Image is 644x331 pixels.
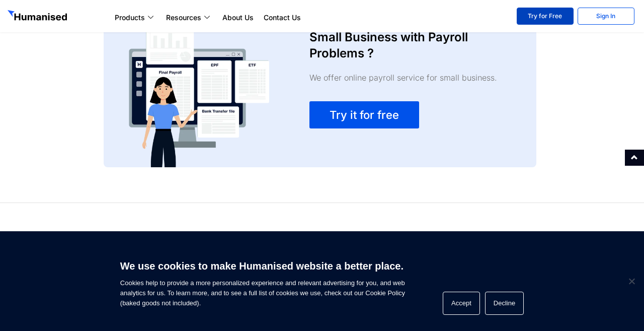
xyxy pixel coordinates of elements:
[217,12,259,24] a: About Us
[626,276,636,286] span: Decline
[309,72,506,84] div: We offer online payroll service for small business.
[443,292,480,315] button: Accept
[309,29,506,61] h3: Small Business with Payroll Problems ?
[259,12,306,24] a: Contact Us
[309,101,419,128] a: Try it for free
[120,259,405,273] h6: We use cookies to make Humanised website a better place.
[330,109,399,121] span: Try it for free
[485,292,524,315] button: Decline
[161,12,217,24] a: Resources
[110,12,161,24] a: Products
[517,8,574,25] a: Try for Free
[8,10,69,23] img: GetHumanised Logo
[120,254,405,308] span: Cookies help to provide a more personalized experience and relevant advertising for you, and web ...
[578,8,634,25] a: Sign In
